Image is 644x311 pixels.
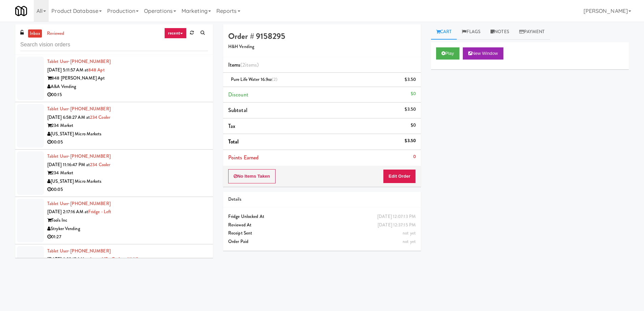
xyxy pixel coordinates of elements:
span: [DATE] 5:11:57 AM at [47,67,88,73]
a: 234 Cooler [90,161,110,168]
div: 00:05 [47,185,208,194]
span: [DATE] 2:17:16 AM at [47,208,88,215]
img: Micromart [15,5,27,17]
div: [DATE] 12:07:13 PM [377,213,416,221]
span: Discount [228,91,248,98]
div: [US_STATE] Micro Markets [47,130,208,138]
input: Search vision orders [20,39,208,51]
span: not yet [403,238,416,245]
div: Order Paid [228,238,416,246]
div: 00:05 [47,138,208,147]
button: New Window [463,47,503,60]
div: $3.50 [405,137,416,145]
span: · [PHONE_NUMBER] [68,106,111,112]
span: · [PHONE_NUMBER] [68,153,111,159]
span: Total [228,138,239,146]
a: inbox [28,29,42,38]
span: [DATE] 6:58:27 AM at [47,114,90,120]
button: No Items Taken [228,169,276,183]
a: Cart [431,24,457,40]
div: Stryker Vending [47,225,208,233]
div: Fridge Unlocked At [228,213,416,221]
div: 234 Market [47,169,208,177]
span: not yet [403,230,416,236]
a: Avant HP - Cooler - Middle [89,256,140,262]
div: Reviewed At [228,221,416,229]
li: Tablet User· [PHONE_NUMBER][DATE] 2:17:16 AM atFridge - LeftTools IncStryker Vending01:27 [15,197,213,244]
a: 848 Apt [88,67,105,73]
button: Play [436,47,459,60]
a: Tablet User· [PHONE_NUMBER] [47,200,111,207]
span: [DATE] 8:33:17 AM at [47,256,89,262]
a: Notes [485,24,514,40]
a: Payment [514,24,550,40]
a: reviewed [45,29,66,38]
a: Tablet User· [PHONE_NUMBER] [47,153,111,159]
button: Edit Order [383,169,416,183]
div: 234 Market [47,121,208,130]
a: Fridge - Left [88,208,111,215]
span: Pure Life Water 16.9oz [231,76,278,83]
span: (2) [272,76,278,83]
li: Tablet User· [PHONE_NUMBER][DATE] 8:33:17 AM atAvant HP - Cooler - MiddleThe Avant and Huntington... [15,244,213,292]
div: Receipt Sent [228,229,416,238]
div: Tools Inc [47,216,208,225]
span: Subtotal [228,106,247,114]
span: · [PHONE_NUMBER] [68,58,111,65]
div: $3.50 [405,75,416,84]
ng-pluralize: items [245,61,257,69]
div: [DATE] 12:37:15 PM [378,221,416,229]
div: Details [228,195,416,204]
span: Tax [228,122,235,130]
span: (2 ) [240,61,259,69]
div: A&A Vending [47,83,208,91]
div: $0 [411,121,416,130]
li: Tablet User· [PHONE_NUMBER][DATE] 11:16:47 PM at234 Cooler234 Market[US_STATE] Micro Markets00:05 [15,150,213,197]
h4: Order # 9158295 [228,32,416,41]
span: · [PHONE_NUMBER] [68,248,111,254]
span: [DATE] 11:16:47 PM at [47,161,90,168]
span: Points Earned [228,154,259,161]
div: 01:27 [47,233,208,241]
div: [US_STATE] Micro Markets [47,177,208,186]
div: $3.50 [405,105,416,114]
span: · [PHONE_NUMBER] [68,200,111,207]
div: 00:15 [47,91,208,99]
a: Tablet User· [PHONE_NUMBER] [47,106,111,112]
li: Tablet User· [PHONE_NUMBER][DATE] 5:11:57 AM at848 Apt848 [PERSON_NAME] AptA&A Vending00:15 [15,55,213,102]
a: Tablet User· [PHONE_NUMBER] [47,248,111,254]
div: 848 [PERSON_NAME] Apt [47,74,208,83]
a: Tablet User· [PHONE_NUMBER] [47,58,111,65]
li: Tablet User· [PHONE_NUMBER][DATE] 6:58:27 AM at234 Cooler234 Market[US_STATE] Micro Markets00:05 [15,102,213,150]
a: Flags [457,24,485,40]
a: recent [164,28,187,39]
a: 234 Cooler [90,114,110,120]
span: Items [228,61,259,69]
div: $0 [411,90,416,98]
h5: H&H Vending [228,44,416,49]
div: 0 [413,153,416,161]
